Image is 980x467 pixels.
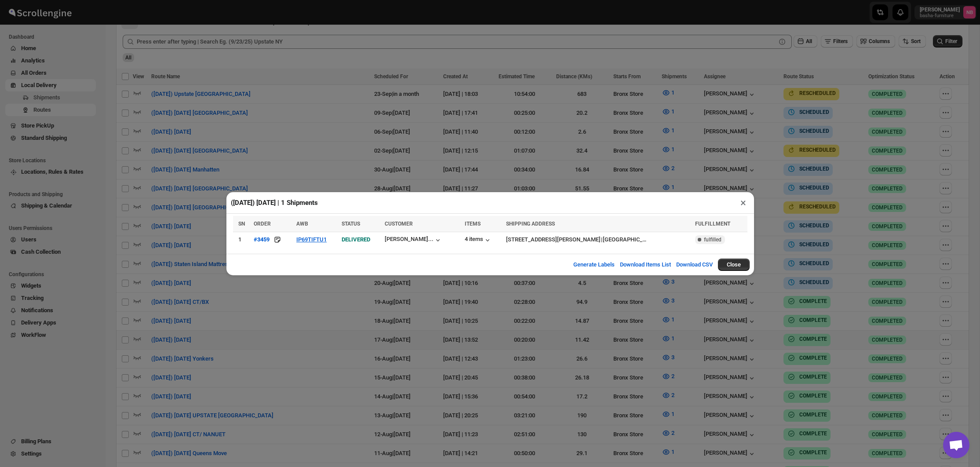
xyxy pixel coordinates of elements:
div: #3459 [254,236,270,243]
button: #3459 [254,235,270,244]
div: [PERSON_NAME]... [385,236,434,242]
button: [PERSON_NAME]... [385,236,442,244]
button: Close [718,259,750,271]
span: FULFILLMENT [695,221,730,227]
h2: ([DATE]) [DATE] | 1 Shipments [231,198,318,207]
button: 4 items [465,236,492,244]
div: [GEOGRAPHIC_DATA] [603,235,649,244]
button: IP69TIFTU1 [296,236,327,243]
span: SHIPPING ADDRESS [506,221,555,227]
button: Download Items List [615,256,676,274]
span: fulfilled [704,236,721,243]
button: × [737,197,750,209]
span: AWB [296,221,308,227]
td: 1 [233,232,251,247]
span: STATUS [342,221,360,227]
div: [STREET_ADDRESS][PERSON_NAME] [506,235,601,244]
div: | [506,235,690,244]
button: Generate Labels [568,256,620,274]
span: SN [238,221,245,227]
span: ITEMS [465,221,481,227]
button: Download CSV [671,256,718,274]
span: DELIVERED [342,236,370,243]
span: CUSTOMER [385,221,413,227]
span: ORDER [254,221,271,227]
a: Open chat [943,432,969,458]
